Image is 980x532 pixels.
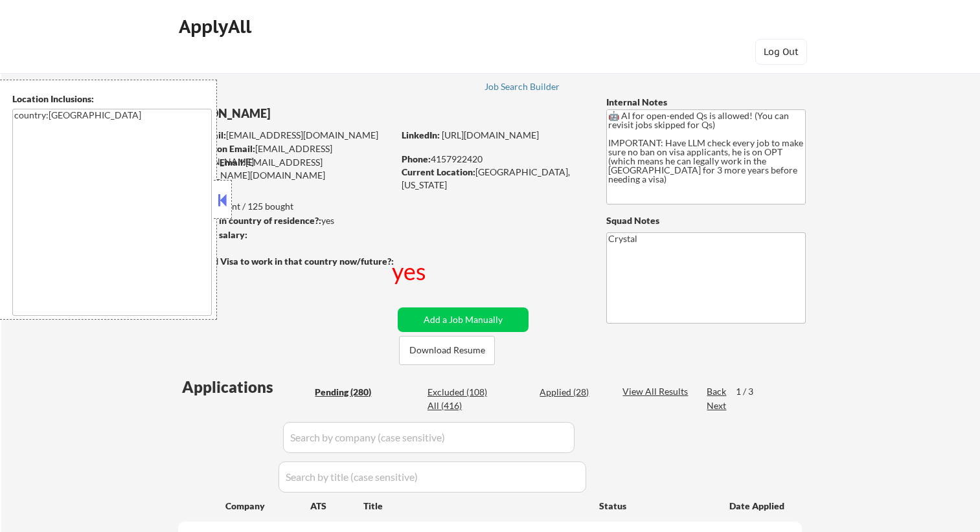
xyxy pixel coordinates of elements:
[427,386,492,399] div: Excluded (108)
[178,256,394,267] strong: Will need Visa to work in that country now/future?:
[179,16,255,38] div: ApplyAll
[606,214,806,227] div: Squad Notes
[484,82,560,94] a: Job Search Builder
[178,156,393,181] div: [EMAIL_ADDRESS][PERSON_NAME][DOMAIN_NAME]
[177,200,393,213] div: 28 sent / 125 bought
[179,142,393,168] div: [EMAIL_ADDRESS][DOMAIN_NAME]
[392,255,429,287] div: yes
[225,500,310,513] div: Company
[398,307,529,332] button: Add a Job Manually
[12,93,212,105] div: Location Inclusions:
[755,39,807,65] button: Log Out
[283,422,575,453] input: Search by company (case sensitive)
[606,96,806,109] div: Internal Notes
[540,386,604,399] div: Applied (28)
[399,336,495,365] button: Download Resume
[402,153,431,164] strong: Phone:
[402,166,475,177] strong: Current Location:
[310,500,363,513] div: ATS
[707,399,727,412] div: Next
[599,494,711,517] div: Status
[179,129,393,142] div: [EMAIL_ADDRESS][DOMAIN_NAME]
[622,385,692,398] div: View All Results
[707,385,727,398] div: Back
[363,500,587,513] div: Title
[182,379,310,395] div: Applications
[177,215,321,226] strong: Can work in country of residence?:
[402,166,585,191] div: [GEOGRAPHIC_DATA], [US_STATE]
[736,385,766,398] div: 1 / 3
[729,500,786,513] div: Date Applied
[315,386,380,399] div: Pending (280)
[484,82,560,91] div: Job Search Builder
[402,129,440,140] strong: LinkedIn:
[442,129,539,140] a: [URL][DOMAIN_NAME]
[279,461,586,493] input: Search by title (case sensitive)
[402,153,585,166] div: 4157922420
[427,399,492,412] div: All (416)
[177,214,389,227] div: yes
[178,105,444,122] div: [PERSON_NAME]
